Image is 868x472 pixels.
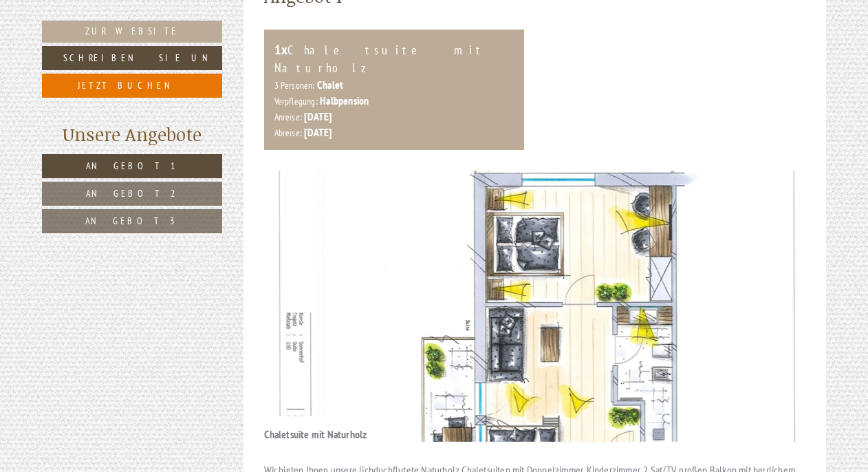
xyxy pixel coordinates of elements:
small: 3 Personen: [274,79,315,92]
span: Angebot 1 [86,160,178,172]
a: Jetzt buchen [42,74,222,98]
a: Zur Website [42,21,222,43]
small: Verpflegung: [274,95,318,107]
b: [DATE] [304,109,332,123]
small: Abreise: [274,127,303,139]
div: Chaletsuite mit Naturholz [264,416,388,442]
span: Angebot 3 [85,215,179,227]
button: Previous [288,289,303,323]
b: Halbpension [320,94,369,107]
small: Anreise: [274,111,303,123]
div: Unsere Angebote [42,122,222,147]
div: Chaletsuite mit Naturholz [274,40,514,77]
span: Angebot 2 [86,187,178,200]
b: Chalet [317,78,343,92]
b: 1x [274,41,287,58]
img: image [264,171,806,442]
button: Next [767,289,781,323]
a: Schreiben Sie uns [42,46,222,70]
b: [DATE] [304,125,332,139]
